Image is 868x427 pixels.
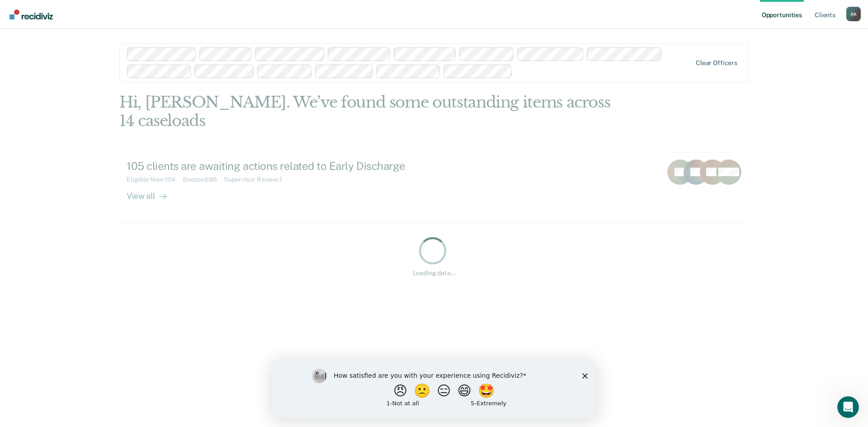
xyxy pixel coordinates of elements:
[119,93,623,130] div: Hi, [PERSON_NAME]. We’ve found some outstanding items across 14 caseloads
[9,9,53,19] img: Recidiviz
[127,160,444,173] div: 105 clients are awaiting actions related to Early Discharge
[846,7,861,21] div: A K
[846,7,861,21] button: Profile dropdown button
[272,360,596,418] iframe: Survey by Kim from Recidiviz
[127,183,177,201] div: View all
[837,396,859,418] iframe: Intercom live chat
[696,59,737,67] div: Clear officers
[119,152,749,223] a: 105 clients are awaiting actions related to Early DischargeEligible Now:104Snoozed:86Supervisor R...
[127,176,183,183] div: Eligible Now : 104
[183,176,224,183] div: Snoozed : 86
[224,176,289,183] div: Supervisor Review : 1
